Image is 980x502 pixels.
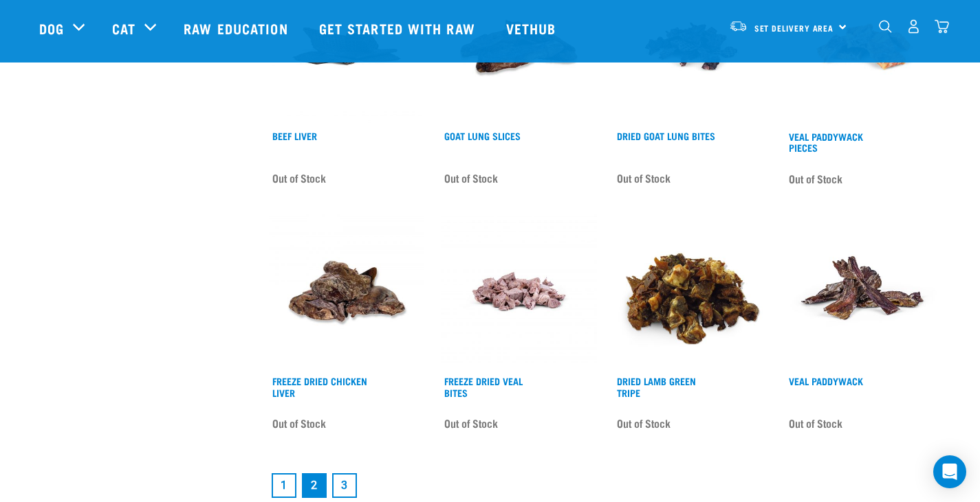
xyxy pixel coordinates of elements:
div: Open Intercom Messenger [933,455,966,488]
a: Goat Lung Slices [444,133,521,138]
a: Veal Paddywack Pieces [789,134,863,150]
span: Out of Stock [444,168,498,188]
a: Beef Liver [272,133,317,138]
a: Goto page 3 [332,473,357,498]
span: Out of Stock [617,168,671,188]
img: user.png [906,19,921,34]
img: home-icon@2x.png [935,19,949,34]
img: Pile Of Dried Lamb Tripe For Pets [613,214,770,369]
span: Out of Stock [789,413,842,433]
a: Get started with Raw [305,1,492,56]
span: Out of Stock [444,413,498,433]
img: Dried Veal Bites 1698 [441,214,597,369]
a: Goto page 1 [272,473,296,498]
a: Dog [39,18,64,38]
span: Out of Stock [272,413,326,433]
a: Page 2 [302,473,327,498]
a: Vethub [492,1,574,56]
a: Dried Goat Lung Bites [617,133,715,138]
span: Out of Stock [789,168,842,189]
img: 16327 [269,214,425,369]
a: Freeze Dried Veal Bites [444,378,523,394]
a: Cat [112,18,135,38]
nav: pagination [269,470,941,501]
a: Dried Lamb Green Tripe [617,378,696,394]
img: home-icon-1@2x.png [879,20,892,33]
span: Set Delivery Area [754,25,834,30]
span: Out of Stock [272,168,326,188]
span: Out of Stock [617,413,671,433]
a: Freeze Dried Chicken Liver [272,378,367,394]
img: Stack of Veal Paddywhack For Pets [785,214,941,369]
a: Veal Paddywack [789,378,863,383]
a: Raw Education [170,1,305,56]
img: van-moving.png [729,20,748,32]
